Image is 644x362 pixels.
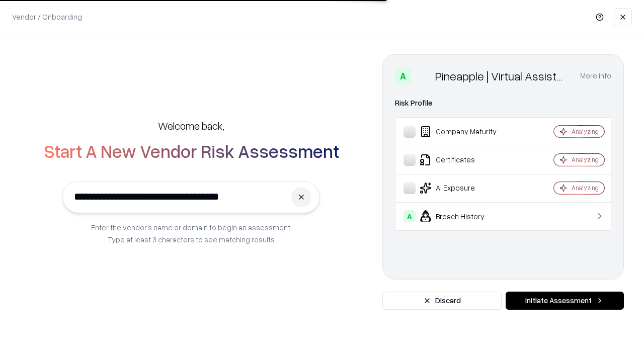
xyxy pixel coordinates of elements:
[404,182,524,194] div: AI Exposure
[404,154,524,166] div: Certificates
[382,292,502,310] button: Discard
[435,68,568,84] div: Pineapple | Virtual Assistant Agency
[506,292,624,310] button: Initiate Assessment
[572,127,599,136] div: Analyzing
[91,221,292,245] p: Enter the vendor’s name or domain to begin an assessment. Type at least 3 characters to see match...
[158,119,224,133] h5: Welcome back,
[580,67,611,85] button: More info
[12,12,82,22] p: Vendor / Onboarding
[572,184,599,192] div: Analyzing
[404,210,416,222] div: A
[404,210,524,222] div: Breach History
[415,68,431,84] img: Pineapple | Virtual Assistant Agency
[572,155,599,164] div: Analyzing
[44,141,339,161] h2: Start A New Vendor Risk Assessment
[395,68,411,84] div: A
[404,126,524,138] div: Company Maturity
[395,97,611,109] div: Risk Profile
